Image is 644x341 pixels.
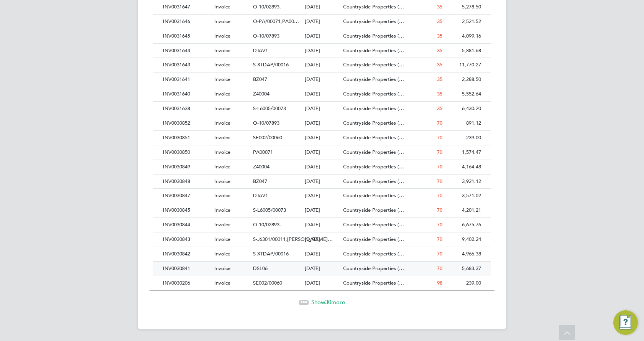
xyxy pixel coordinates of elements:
[161,29,212,43] div: INV0031645
[253,120,279,126] span: O-10/07893
[437,221,442,228] span: 70
[253,280,282,286] span: SE002/00060
[437,178,442,185] span: 70
[214,105,230,112] span: Invoice
[343,120,404,126] span: Countryside Properties (…
[303,218,342,232] div: [DATE]
[444,276,483,290] div: 239.00
[253,250,289,257] span: S-XTDAP/00016
[214,236,230,242] span: Invoice
[161,232,212,247] div: INV0030843
[343,61,404,68] span: Countryside Properties (…
[437,250,442,257] span: 70
[161,116,212,130] div: INV0030852
[161,262,212,276] div: INV0030841
[214,134,230,141] span: Invoice
[444,189,483,203] div: 3,571.02
[253,265,268,272] span: DSL06
[161,189,212,203] div: INV0030847
[253,47,268,54] span: DTAV1
[303,203,342,217] div: [DATE]
[161,160,212,174] div: INV0030849
[343,91,404,97] span: Countryside Properties (…
[444,160,483,174] div: 4,164.48
[253,105,286,112] span: S-L6005/00073
[444,175,483,189] div: 3,921.12
[161,87,212,101] div: INV0031640
[214,163,230,170] span: Invoice
[444,232,483,247] div: 9,402.24
[437,280,442,286] span: 98
[303,276,342,290] div: [DATE]
[343,47,404,54] span: Countryside Properties (…
[437,91,442,97] span: 35
[253,76,267,82] span: BZ047
[343,163,404,170] span: Countryside Properties (…
[303,232,342,247] div: [DATE]
[161,218,212,232] div: INV0030844
[161,175,212,189] div: INV0030848
[343,33,404,39] span: Countryside Properties (…
[444,218,483,232] div: 6,675.76
[444,145,483,160] div: 1,574.47
[303,189,342,203] div: [DATE]
[343,265,404,272] span: Countryside Properties (…
[343,18,404,25] span: Countryside Properties (…
[444,72,483,87] div: 2,288.50
[343,192,404,199] span: Countryside Properties (…
[253,91,269,97] span: Z40004
[253,3,281,10] span: O-10/02893.
[343,250,404,257] span: Countryside Properties (…
[214,280,230,286] span: Invoice
[437,120,442,126] span: 70
[303,131,342,145] div: [DATE]
[161,145,212,160] div: INV0030850
[214,33,230,39] span: Invoice
[437,76,442,82] span: 35
[214,192,230,199] span: Invoice
[214,265,230,272] span: Invoice
[214,3,230,10] span: Invoice
[343,76,404,82] span: Countryside Properties (…
[437,207,442,213] span: 70
[214,207,230,213] span: Invoice
[437,149,442,155] span: 70
[253,33,279,39] span: O-10/07893
[161,276,212,290] div: INV0030206
[253,236,333,242] span: S-J6301/00011,[PERSON_NAME]…
[343,3,404,10] span: Countryside Properties (…
[437,47,442,54] span: 35
[214,91,230,97] span: Invoice
[253,149,273,155] span: PA00071
[437,18,442,25] span: 35
[444,29,483,43] div: 4,099.16
[444,262,483,276] div: 5,683.37
[325,298,331,306] span: 30
[437,33,442,39] span: 35
[437,163,442,170] span: 70
[437,61,442,68] span: 35
[161,15,212,29] div: INV0031646
[343,134,404,141] span: Countryside Properties (…
[303,160,342,174] div: [DATE]
[437,3,442,10] span: 35
[343,207,404,213] span: Countryside Properties (…
[161,72,212,87] div: INV0031641
[303,72,342,87] div: [DATE]
[161,58,212,72] div: INV0031643
[343,280,404,286] span: Countryside Properties (…
[343,105,404,112] span: Countryside Properties (…
[303,175,342,189] div: [DATE]
[437,192,442,199] span: 70
[253,61,289,68] span: S-XTDAP/00016
[214,120,230,126] span: Invoice
[253,178,267,185] span: BZ047
[214,61,230,68] span: Invoice
[343,221,404,228] span: Countryside Properties (…
[214,76,230,82] span: Invoice
[303,102,342,116] div: [DATE]
[444,247,483,261] div: 4,966.38
[311,298,345,306] span: Show more
[303,247,342,261] div: [DATE]
[253,134,282,141] span: SE002/00060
